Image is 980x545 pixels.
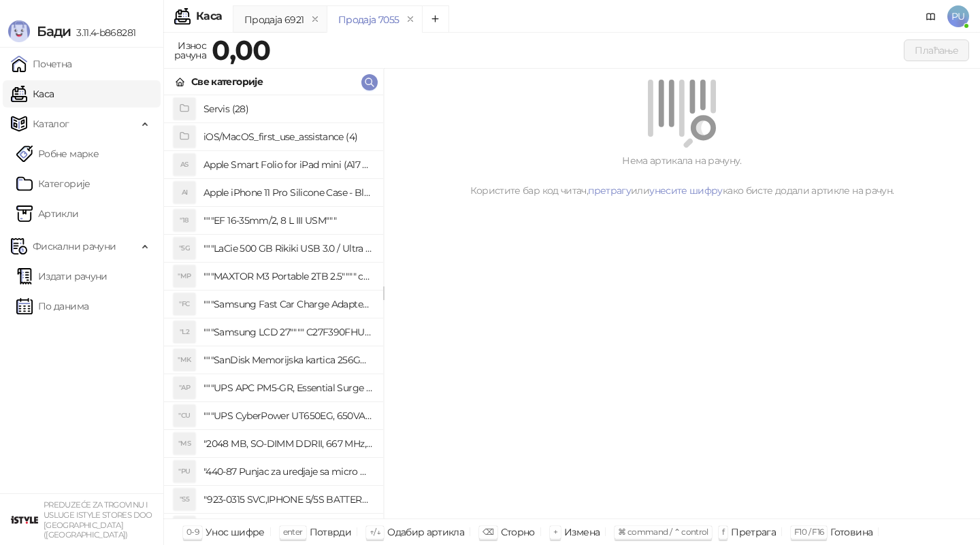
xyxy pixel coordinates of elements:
span: enter [283,527,303,537]
div: "5G [174,237,195,259]
span: PU [947,5,969,27]
div: Одабир артикла [387,523,464,541]
span: F10 / F16 [794,527,823,537]
a: По данима [16,293,88,320]
div: "L2 [174,321,195,343]
h4: iOS/MacOS_first_use_assistance (4) [203,126,372,148]
span: ⌫ [483,527,493,537]
h4: """Samsung LCD 27"""" C27F390FHUXEN""" [203,321,372,343]
span: Бади [37,23,71,39]
a: Документација [920,5,942,27]
span: ↑/↓ [370,527,380,537]
h4: """SanDisk Memorijska kartica 256GB microSDXC sa SD adapterom SDSQXA1-256G-GN6MA - Extreme PLUS, ... [203,349,372,371]
div: Нема артикала на рачуну. Користите бар код читач, или како бисте додали артикле на рачун. [400,153,964,198]
div: "SD [174,516,195,538]
button: remove [402,14,419,25]
small: PREDUZEĆE ZA TRGOVINU I USLUGE ISTYLE STORES DOO [GEOGRAPHIC_DATA] ([GEOGRAPHIC_DATA]) [44,500,152,540]
div: Готовина [830,523,872,541]
div: "PU [174,461,195,482]
span: 0-9 [186,527,199,537]
div: Сторно [501,523,535,541]
img: 64x64-companyLogo-77b92cf4-9946-4f36-9751-bf7bb5fd2c7d.png [11,506,38,533]
div: Унос шифре [206,523,265,541]
h4: "440-87 Punjac za uredjaje sa micro USB portom 4/1, Stand." [203,461,372,482]
div: Претрага [731,523,776,541]
h4: Apple Smart Folio for iPad mini (A17 Pro) - Sage [203,154,372,176]
h4: "923-0448 SVC,IPHONE,TOURQUE DRIVER KIT .65KGF- CM Šrafciger " [203,516,372,538]
h4: "923-0315 SVC,IPHONE 5/5S BATTERY REMOVAL TRAY Držač za iPhone sa kojim se otvara display [203,489,372,510]
div: "18 [174,210,195,231]
h4: """EF 16-35mm/2, 8 L III USM""" [203,210,372,231]
div: Износ рачуна [171,37,209,64]
h4: """UPS CyberPower UT650EG, 650VA/360W , line-int., s_uko, desktop""" [203,405,372,427]
span: Фискални рачуни [33,233,116,260]
div: "AP [174,377,195,399]
div: Продаја 6921 [244,12,304,27]
button: Add tab [422,5,449,33]
div: Све категорије [191,74,263,89]
span: Каталог [33,110,69,137]
a: Категорије [16,170,91,197]
div: Потврди [310,523,352,541]
div: "MP [174,265,195,287]
a: Издати рачуни [16,263,108,290]
div: "MS [174,433,195,455]
strong: 0,00 [212,33,270,67]
div: Продаја 7055 [338,12,399,27]
div: AS [174,154,195,176]
button: remove [306,14,324,25]
h4: Servis (28) [203,98,372,120]
div: Каса [196,11,222,22]
div: "CU [174,405,195,427]
a: претрагу [588,184,631,197]
a: Робне марке [16,140,99,167]
div: "FC [174,293,195,315]
h4: """Samsung Fast Car Charge Adapter, brzi auto punja_, boja crna""" [203,293,372,315]
div: AI [174,182,195,203]
button: Плаћање [904,39,969,61]
a: Почетна [11,50,72,78]
a: унесите шифру [649,184,723,197]
h4: "2048 MB, SO-DIMM DDRII, 667 MHz, Napajanje 1,8 0,1 V, Latencija CL5" [203,433,372,455]
div: "S5 [174,489,195,510]
h4: """LaCie 500 GB Rikiki USB 3.0 / Ultra Compact & Resistant aluminum / USB 3.0 / 2.5""""""" [203,237,372,259]
span: ⌘ command / ⌃ control [618,527,708,537]
span: + [553,527,557,537]
div: "MK [174,349,195,371]
a: ArtikliАртикли [16,200,79,227]
div: Измена [564,523,600,541]
img: Logo [8,20,30,42]
span: f [722,527,724,537]
h4: Apple iPhone 11 Pro Silicone Case - Black [203,182,372,203]
h4: """UPS APC PM5-GR, Essential Surge Arrest,5 utic_nica""" [203,377,372,399]
h4: """MAXTOR M3 Portable 2TB 2.5"""" crni eksterni hard disk HX-M201TCB/GM""" [203,265,372,287]
a: Каса [11,80,54,108]
span: 3.11.4-b868281 [71,27,135,39]
div: grid [164,95,383,518]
